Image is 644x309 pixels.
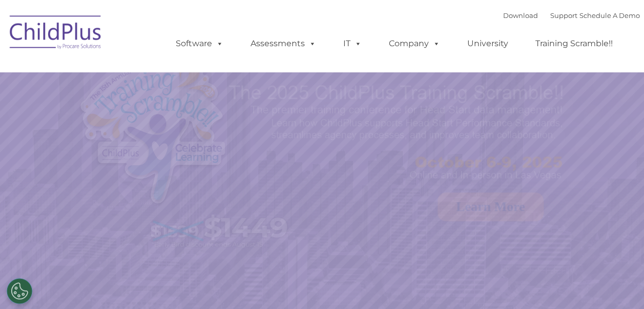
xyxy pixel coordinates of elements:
a: Software [165,33,234,54]
a: Company [379,33,450,54]
a: Download [503,11,538,20]
a: Training Scramble!! [525,33,623,54]
img: ChildPlus by Procare Solutions [5,8,107,60]
font: | [503,11,640,20]
a: Schedule A Demo [579,11,640,20]
a: Learn More [438,192,544,221]
a: Support [550,11,577,20]
a: University [457,33,518,54]
a: IT [333,33,372,54]
a: Assessments [240,33,326,54]
button: Cookies Settings [7,278,32,304]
